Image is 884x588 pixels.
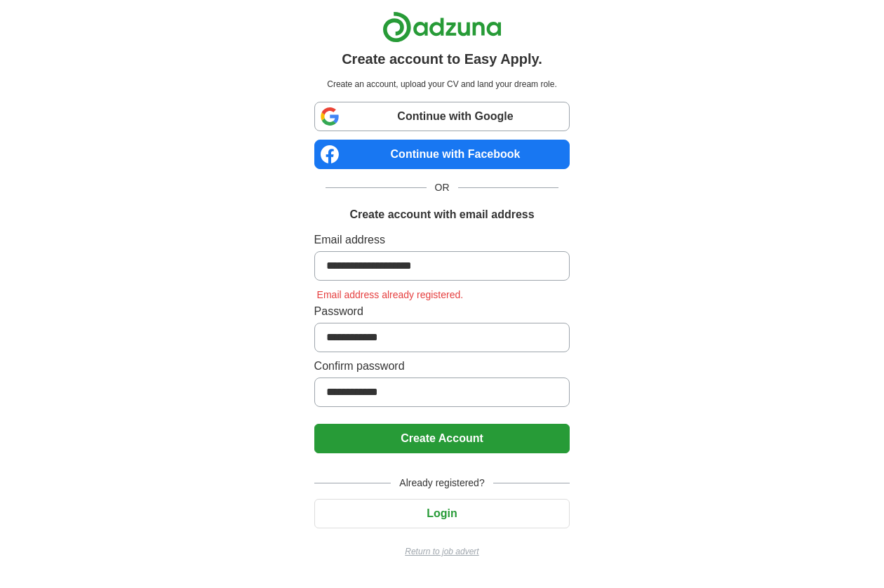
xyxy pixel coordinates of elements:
[314,499,570,528] button: Login
[342,48,542,69] h1: Create account to Easy Apply.
[314,545,570,558] a: Return to job advert
[314,424,570,453] button: Create Account
[314,289,467,300] span: Email address already registered.
[317,78,568,91] p: Create an account, upload your CV and land your dream role.
[314,232,570,248] label: Email address
[427,180,458,195] span: OR
[314,140,570,169] a: Continue with Facebook
[314,303,570,320] label: Password
[314,358,570,375] label: Confirm password
[349,206,534,223] h1: Create account with email address
[314,102,570,131] a: Continue with Google
[391,476,493,490] span: Already registered?
[382,11,502,43] img: Adzuna logo
[314,507,570,519] a: Login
